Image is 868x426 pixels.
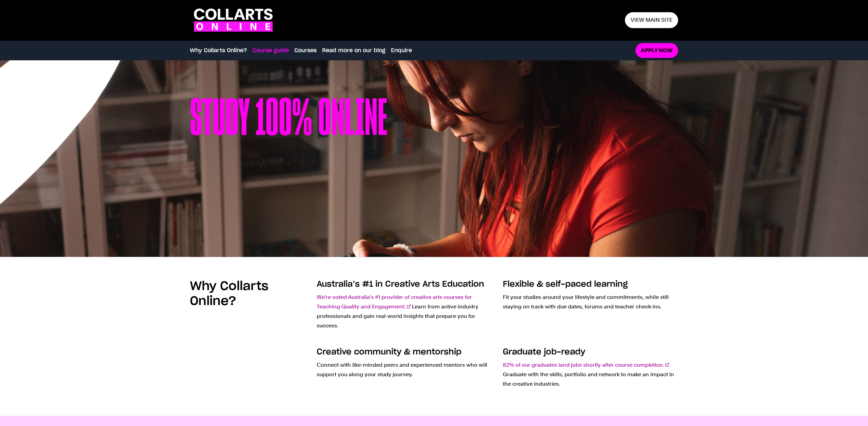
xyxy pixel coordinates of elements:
[625,12,678,28] a: View main site
[503,360,678,389] p: Graduate with the skills, portfolio and network to make an impact in the creative industries.
[294,46,317,55] a: Courses
[503,292,678,311] p: Fit your studies around your lifestyle and commitments, while still staying on track with due dat...
[190,46,247,55] a: Why Collarts Online?
[253,46,289,55] a: Course guide
[190,279,309,309] h2: Why Collarts Online?
[635,43,678,58] a: Apply now
[503,362,669,368] a: 82% of our graduates land jobs shortly after course completion.
[391,46,412,55] a: Enquire
[503,279,678,290] h3: Flexible & self-paced learning
[503,347,678,358] h3: Graduate job-ready
[317,294,472,310] a: We're voted Australia's #1 provider of creative arts courses for Teaching Quality and Engagement.
[317,279,492,290] h3: Australia’s #1 in Creative Arts Education
[322,46,386,55] a: Read more on our blog
[317,360,492,379] p: Connect with like-minded peers and experienced mentors who will support you along your study jour...
[190,94,387,223] h1: Study 100% online
[317,292,492,330] p: Learn from active industry professionals and gain real-world insights that prepare you for success.
[317,347,492,358] h3: Creative community & mentorship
